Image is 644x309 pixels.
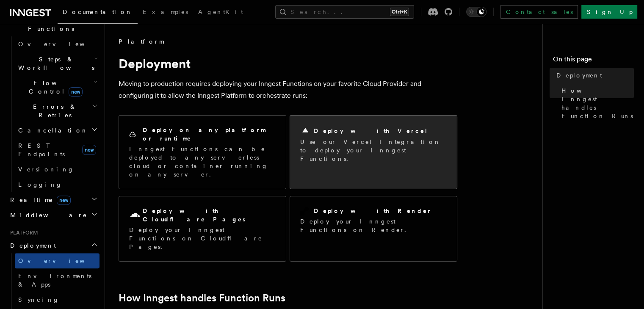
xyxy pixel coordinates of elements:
kbd: Ctrl+K [390,8,409,16]
button: Cancellation [15,123,100,138]
a: Logging [15,177,100,192]
svg: Cloudflare [129,210,141,221]
a: Versioning [15,162,100,177]
h2: Deploy with Vercel [314,127,428,135]
button: Middleware [7,207,100,223]
p: Deploy your Inngest Functions on Render. [300,217,447,234]
a: How Inngest handles Function Runs [558,83,634,124]
p: Deploy your Inngest Functions on Cloudflare Pages. [129,226,276,251]
a: Deploy with VercelUse our Vercel Integration to deploy your Inngest Functions. [290,115,457,189]
h2: Deploy with Render [314,207,432,215]
span: Documentation [63,8,133,15]
p: Use our Vercel Integration to deploy your Inngest Functions. [300,138,447,163]
span: Overview [18,41,105,47]
button: Flow Controlnew [15,75,100,99]
a: Overview [15,36,100,52]
div: Inngest Functions [7,36,100,192]
a: Syncing [15,292,100,307]
span: Overview [18,257,105,264]
a: REST Endpointsnew [15,138,100,162]
button: Inngest Functions [7,13,100,36]
span: Syncing [18,296,59,303]
h1: Deployment [119,56,457,71]
span: AgentKit [198,8,243,15]
span: new [69,87,83,97]
span: Realtime [7,196,71,204]
a: Deploy on any platform or runtimeInngest Functions can be deployed to any serverless cloud or con... [119,115,286,189]
span: Deployment [556,71,602,80]
span: Environments & Apps [18,273,91,288]
span: Versioning [18,166,74,173]
span: Platform [119,37,163,46]
span: Middleware [7,211,87,219]
p: Moving to production requires deploying your Inngest Functions on your favorite Cloud Provider an... [119,78,457,102]
span: Steps & Workflows [15,55,94,72]
a: How Inngest handles Function Runs [119,292,285,304]
span: Deployment [7,241,56,250]
span: Logging [18,181,62,188]
a: Deploy with RenderDeploy your Inngest Functions on Render. [290,196,457,262]
span: Examples [143,8,188,15]
button: Errors & Retries [15,99,100,123]
button: Deployment [7,238,100,253]
a: Contact sales [500,5,578,19]
h2: Deploy on any platform or runtime [143,126,276,143]
a: Examples [138,3,193,23]
span: new [57,196,71,205]
button: Steps & Workflows [15,52,100,75]
span: Flow Control [15,79,93,96]
a: Sign Up [581,5,637,19]
span: REST Endpoints [18,142,65,157]
span: Platform [7,229,38,236]
button: Search...Ctrl+K [275,5,414,19]
span: Cancellation [15,126,88,135]
a: Documentation [58,3,138,24]
a: Environments & Apps [15,268,100,292]
span: Inngest Functions [7,16,91,33]
h4: On this page [553,54,634,68]
span: Errors & Retries [15,102,92,119]
button: Toggle dark mode [466,7,486,17]
a: AgentKit [193,3,248,23]
button: Realtimenew [7,192,100,207]
a: Overview [15,253,100,268]
p: Inngest Functions can be deployed to any serverless cloud or container running on any server. [129,145,276,179]
span: How Inngest handles Function Runs [561,86,634,120]
a: Deployment [553,68,634,83]
a: Deploy with Cloudflare PagesDeploy your Inngest Functions on Cloudflare Pages. [119,196,286,262]
h2: Deploy with Cloudflare Pages [143,207,276,223]
span: new [82,145,96,155]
